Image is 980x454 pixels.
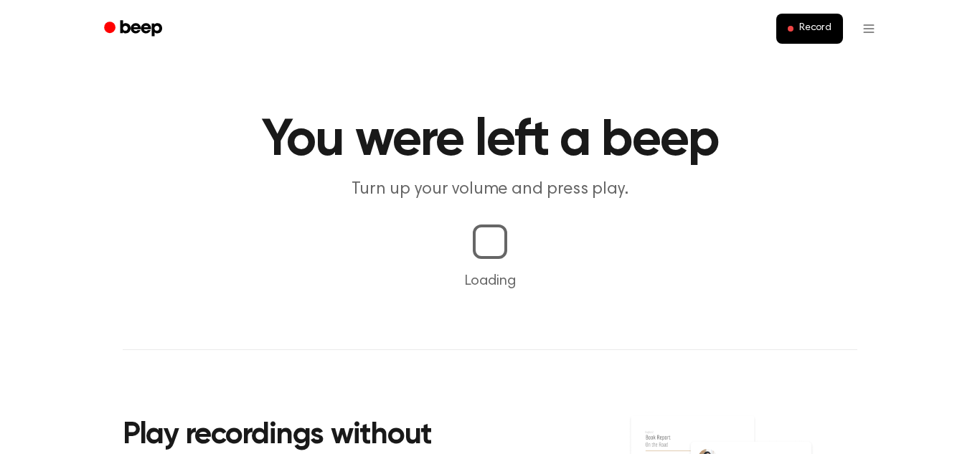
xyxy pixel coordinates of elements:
p: Loading [17,270,963,292]
button: Open menu [852,11,886,46]
h1: You were left a beep [123,115,857,166]
button: Record [776,14,843,44]
a: Beep [94,15,175,43]
span: Record [799,22,831,35]
p: Turn up your volume and press play. [215,178,765,202]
